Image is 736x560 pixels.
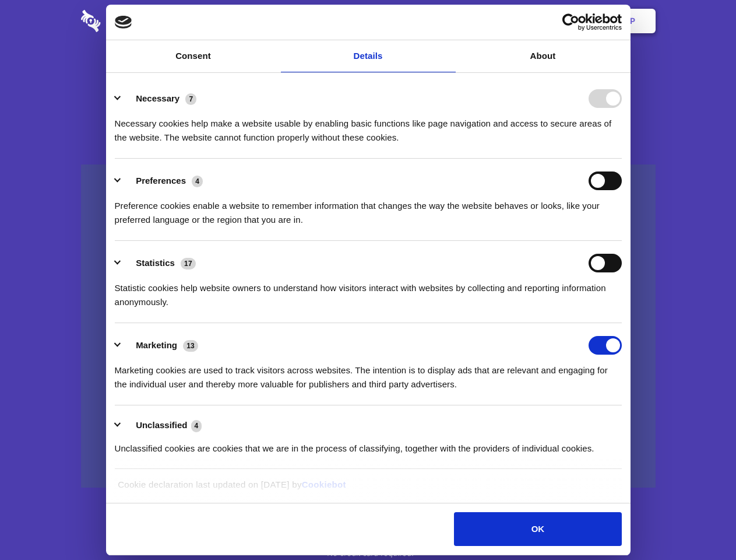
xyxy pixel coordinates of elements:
button: Marketing (13) [115,336,206,355]
img: logo-wordmark-white-trans-d4663122ce5f474addd5e946df7df03e33cb6a1c49d2221995e7729f52c070b2.svg [81,10,181,32]
label: Statistics [136,258,175,268]
div: Necessary cookies help make a website usable by enabling basic functions like page navigation and... [115,108,622,145]
img: logo [115,16,132,29]
a: Consent [106,40,281,72]
div: Preference cookies enable a website to remember information that changes the way the website beha... [115,190,622,227]
h4: Auto-redaction of sensitive data, encrypted data sharing and self-destructing private chats. Shar... [81,106,656,145]
a: Usercentrics Cookiebot - opens in a new window [520,13,622,31]
span: 17 [181,258,196,269]
a: About [456,40,631,72]
button: Necessary (7) [115,89,204,108]
button: Preferences (4) [115,171,210,190]
button: OK [454,512,621,546]
label: Preferences [136,176,186,185]
div: Marketing cookies are used to track visitors across websites. The intention is to display ads tha... [115,355,622,391]
div: Statistic cookies help website owners to understand how visitors interact with websites by collec... [115,272,622,309]
a: Wistia video thumbnail [81,164,656,488]
span: 4 [192,176,203,187]
label: Necessary [136,93,179,103]
div: Unclassified cookies are cookies that we are in the process of classifying, together with the pro... [115,433,622,456]
h1: Eliminate Slack Data Loss. [81,52,656,94]
button: Unclassified (4) [115,418,209,433]
a: Contact [473,3,526,39]
a: Cookiebot [302,480,346,489]
span: 13 [183,340,198,352]
a: Login [529,3,579,39]
a: Details [281,40,456,72]
div: Cookie declaration last updated on [DATE] by [109,478,627,501]
span: 7 [185,93,196,105]
a: Pricing [342,3,393,39]
span: 4 [191,420,202,432]
iframe: Drift Widget Chat Controller [678,502,722,546]
label: Marketing [136,340,177,350]
button: Statistics (17) [115,254,203,272]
